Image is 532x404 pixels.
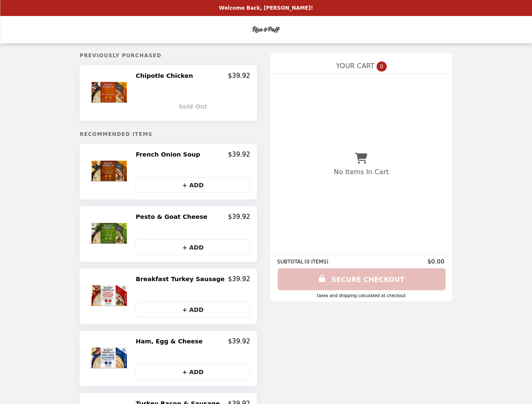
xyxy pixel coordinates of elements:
[228,275,250,283] p: $39.92
[136,72,196,80] h2: Chipotle Chicken
[80,131,257,137] h5: Recommended Items
[305,259,329,265] span: ( 0 ITEMS )
[88,72,132,114] img: Chipotle Chicken
[228,72,250,80] p: $39.92
[88,213,132,255] img: Pesto & Goat Cheese
[334,168,389,176] p: No Items In Cart
[136,364,250,380] button: + ADD
[136,213,211,221] h2: Pesto & Goat Cheese
[136,177,250,193] button: + ADD
[88,338,132,380] img: Ham, Egg & Cheese
[136,275,228,283] h2: Breakfast Turkey Sausage
[228,151,250,158] p: $39.92
[251,21,281,38] img: Brand Logo
[136,302,250,317] button: + ADD
[277,293,446,298] div: Taxes and Shipping calculated at checkout
[219,5,313,11] p: Welcome Back, [PERSON_NAME]!
[136,338,206,345] h2: Ham, Egg & Cheese
[228,213,250,221] p: $39.92
[136,151,203,158] h2: French Onion Soup
[277,259,305,265] span: SUBTOTAL
[377,61,387,72] span: 0
[336,62,374,70] span: YOUR CART
[228,338,250,345] p: $39.92
[136,239,250,255] button: + ADD
[80,53,257,58] h5: Previously Purchased
[88,151,132,193] img: French Onion Soup
[428,258,446,265] span: $0.00
[88,275,132,317] img: Breakfast Turkey Sausage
